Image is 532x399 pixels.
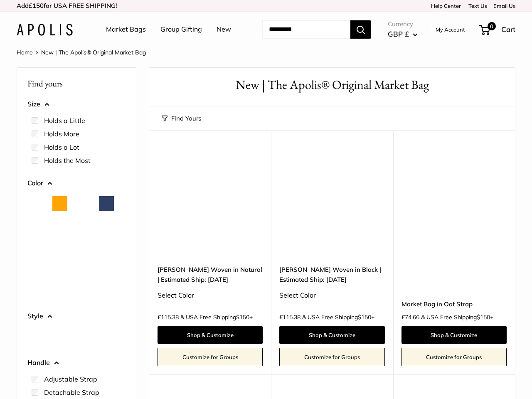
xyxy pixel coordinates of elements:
button: Mustang [76,261,91,276]
span: GBP £ [388,30,409,38]
span: $150 [236,313,249,321]
button: Navy [99,196,114,211]
input: Search... [262,20,350,39]
a: [PERSON_NAME] Woven in Black | Estimated Ship: [DATE] [279,265,384,284]
button: Chambray [99,218,114,233]
button: Embroidered Palm [52,329,67,344]
button: GBP £ [388,27,418,41]
span: Currency [388,18,418,30]
a: Customize for Groups [279,348,384,366]
button: Strawberrys [76,329,91,344]
span: 0 [488,22,496,30]
nav: Breadcrumb [17,47,146,58]
label: Holds a Little [44,116,85,126]
a: Home [17,49,33,56]
button: Cognac [76,239,91,254]
h1: New | The Apolis® Original Market Bag [162,76,502,94]
a: Group Gifting [160,23,202,36]
button: Field Green [76,218,91,233]
span: $150 [477,313,490,321]
label: Holds a Lot [44,142,79,152]
div: Select Color [279,289,384,302]
a: Market Bag in Oat Strap [401,299,507,309]
a: Mercado Woven in Natural | Estimated Ship: Oct. 19thMercado Woven in Natural | Estimated Ship: Oc... [158,151,263,256]
label: Holds More [44,129,79,139]
button: Handle [27,357,126,369]
a: Shop & Customize [158,326,263,344]
span: & USA Free Shipping + [180,314,253,320]
button: Gold Foil [29,329,44,344]
a: Text Us [468,2,487,9]
span: & USA Free Shipping + [302,314,374,320]
span: Cart [501,25,515,34]
a: Mercado Woven in Black | Estimated Ship: Oct. 19thMercado Woven in Black | Estimated Ship: Oct. 19th [279,151,384,256]
a: Shop & Customize [279,326,384,344]
button: Chartreuse [29,239,44,254]
button: Search [350,20,371,39]
a: Email Us [493,2,515,9]
a: Market Bags [106,23,146,36]
a: Customize for Groups [401,348,507,366]
button: Orange [52,196,67,211]
button: Taupe [29,283,44,298]
img: Apolis [17,24,73,36]
label: Adjustable Strap [44,374,97,384]
button: Blush [29,218,44,233]
label: Detachable Strap [44,387,99,397]
a: 0 Cart [480,23,515,36]
button: Black [76,196,91,211]
span: £115.38 [158,314,179,320]
span: £115.38 [279,314,300,320]
a: Market Bag in Oat StrapMarket Bag in Oat Strap [401,151,507,256]
button: Dove [29,261,44,276]
button: Style [27,310,126,323]
button: Daisy [99,239,114,254]
label: Holds the Most [44,155,91,165]
div: Select Color [158,289,263,302]
a: New [217,23,231,36]
button: Find Yours [162,113,201,124]
button: Size [27,98,126,111]
a: Help Center [431,2,461,9]
button: Cobalt [52,239,67,254]
span: New | The Apolis® Original Market Bag [41,49,146,56]
button: Oat [99,261,114,276]
span: £150 [29,2,44,10]
a: [PERSON_NAME] Woven in Natural | Estimated Ship: [DATE] [158,265,263,284]
span: $150 [358,313,371,321]
button: Mint Sorbet [52,261,67,276]
span: £74.66 [401,314,419,320]
a: My Account [436,25,465,34]
button: Natural [29,196,44,211]
button: Color [27,177,126,190]
button: Cool Gray [52,218,67,233]
p: Find yours [27,75,126,91]
a: Customize for Groups [158,348,263,366]
span: & USA Free Shipping + [421,314,493,320]
a: Shop & Customize [401,326,507,344]
button: Woven [99,329,114,344]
